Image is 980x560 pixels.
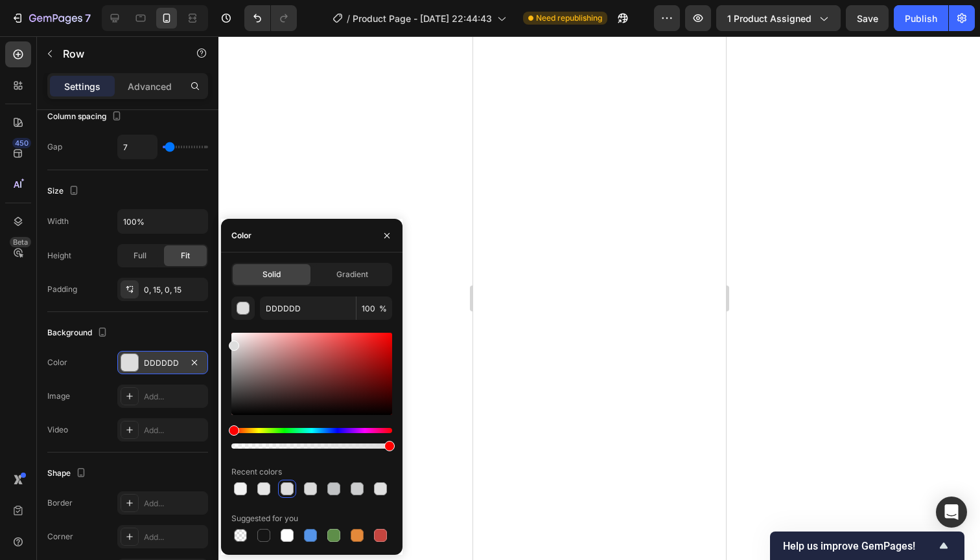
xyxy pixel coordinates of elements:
button: 1 product assigned [716,5,841,31]
button: 7 [5,5,97,31]
div: Open Intercom Messenger [936,497,967,528]
div: Video [47,424,68,436]
div: 450 [12,138,31,148]
span: 1 product assigned [727,12,811,25]
span: Gradient [336,269,368,280]
div: Add... [144,425,205,436]
div: Width [47,216,69,227]
div: Gap [47,141,62,153]
div: Height [47,250,71,262]
div: Padding [47,284,77,295]
div: Undo/Redo [244,5,297,31]
span: Full [134,250,146,262]
button: Show survey - Help us improve GemPages! [783,538,951,554]
input: Eg: FFFFFF [260,297,356,320]
div: Background [47,324,110,342]
div: Beta [10,237,31,247]
iframe: Design area [473,36,726,560]
div: Add... [144,498,205,510]
p: 7 [85,10,91,26]
button: Publish [894,5,948,31]
span: Product Page - [DATE] 22:44:43 [353,12,492,25]
div: Recent colors [231,466,282,478]
p: Settings [64,80,100,93]
button: Save [846,5,889,31]
div: Shape [47,465,89,482]
span: Solid [262,269,281,280]
div: Corner [47,531,73,543]
span: Fit [181,250,190,262]
p: Advanced [128,80,172,93]
p: Row [63,46,173,62]
span: / [347,12,350,25]
div: DDDDDD [144,357,181,369]
span: Save [857,13,878,24]
div: Border [47,497,73,509]
input: Auto [118,210,207,233]
span: % [379,303,387,315]
div: Publish [905,12,937,25]
div: Column spacing [47,108,124,126]
div: Size [47,183,82,200]
div: Suggested for you [231,513,298,524]
div: Hue [231,428,392,433]
div: 0, 15, 0, 15 [144,284,205,296]
div: Add... [144,532,205,543]
input: Auto [118,135,157,159]
span: Help us improve GemPages! [783,540,936,552]
div: Color [231,230,251,241]
div: Image [47,390,70,402]
div: Add... [144,391,205,403]
div: Color [47,357,67,368]
span: Need republishing [536,12,602,24]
